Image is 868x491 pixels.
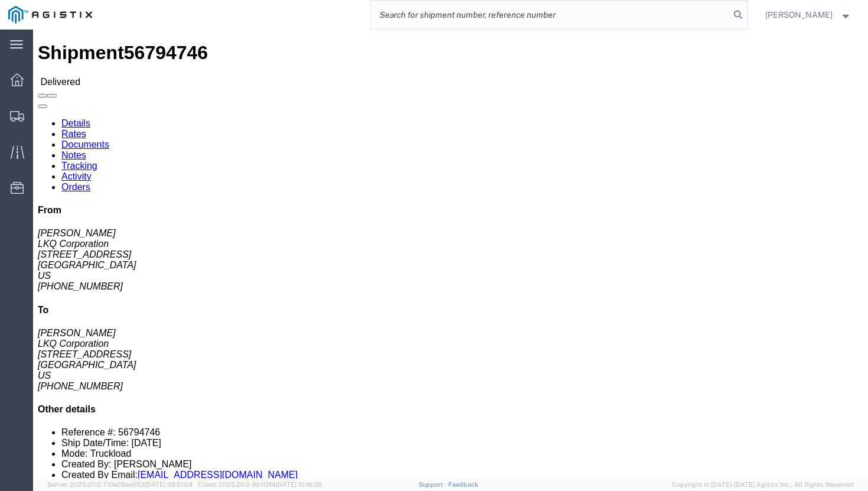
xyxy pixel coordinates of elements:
span: Client: 2025.20.0-8b113f4 [198,481,322,488]
span: Omer Shaikh [765,8,833,21]
input: Search for shipment number, reference number [371,1,730,29]
img: logo [8,6,92,24]
span: [DATE] 10:16:38 [276,481,322,488]
span: Server: 2025.20.0-710e05ee653 [47,481,192,488]
a: Support [419,481,448,488]
a: Feedback [448,481,478,488]
span: [DATE] 09:51:04 [145,481,192,488]
button: [PERSON_NAME] [765,8,852,22]
iframe: FS Legacy Container [33,30,868,479]
span: Copyright © [DATE]-[DATE] Agistix Inc., All Rights Reserved [672,480,854,490]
